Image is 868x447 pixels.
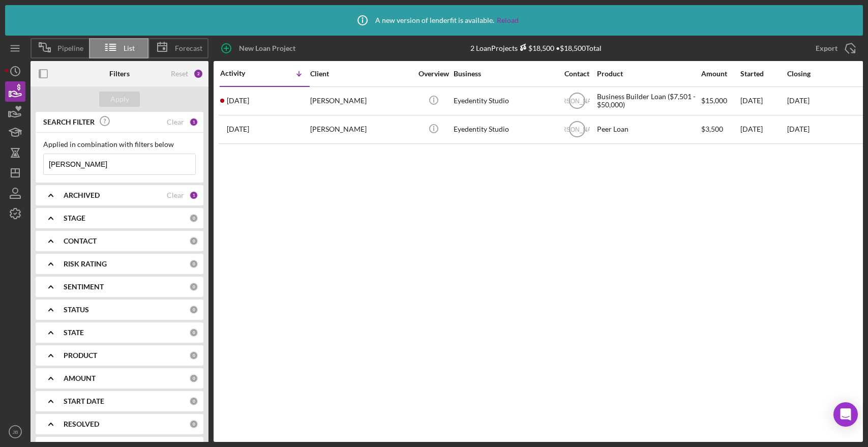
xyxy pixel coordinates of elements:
div: [PERSON_NAME] [310,87,412,114]
div: Open Intercom Messenger [833,402,858,427]
a: Reload [497,16,519,24]
div: 0 [189,374,198,383]
text: [PERSON_NAME] [552,98,602,105]
time: 2024-03-26 22:04 [227,97,249,105]
div: [PERSON_NAME] [310,116,412,143]
b: PRODUCT [64,351,97,360]
div: Clear [167,118,184,126]
time: [DATE] [787,125,810,133]
div: Apply [110,92,129,107]
div: Peer Loan [597,116,699,143]
div: Business Builder Loan ($7,501 - $50,000) [597,87,699,114]
b: RESOLVED [64,420,99,428]
button: JB [5,422,25,442]
div: 1 [189,117,198,127]
div: 0 [189,236,198,246]
div: Amount [701,70,739,78]
div: 1 [189,191,198,200]
div: 0 [189,420,198,429]
time: [DATE] [787,96,810,105]
b: START DATE [64,397,104,405]
div: 2 [193,69,203,79]
div: [DATE] [740,87,786,114]
b: SEARCH FILTER [43,118,95,126]
div: 0 [189,259,198,269]
div: 2 Loan Projects • $18,500 Total [470,44,602,52]
div: 0 [189,351,198,360]
b: AMOUNT [64,374,96,382]
b: RISK RATING [64,260,107,268]
div: Closing [787,70,863,78]
span: List [124,44,135,52]
div: Reset [171,70,188,78]
div: Started [740,70,786,78]
div: Client [310,70,412,78]
div: Business [454,70,555,78]
b: STAGE [64,214,85,222]
b: CONTACT [64,237,97,245]
div: [DATE] [740,116,786,143]
div: New Loan Project [239,38,295,58]
div: Contact [558,70,596,78]
div: $15,000 [701,87,739,114]
div: 0 [189,328,198,337]
span: Forecast [175,44,202,52]
div: Overview [414,70,453,78]
time: 2024-02-24 01:10 [227,125,249,133]
button: Apply [99,92,140,107]
div: 0 [189,282,198,291]
div: Applied in combination with filters below [43,140,196,148]
b: Filters [109,70,130,78]
b: SENTIMENT [64,283,104,291]
b: STATUS [64,306,89,314]
b: ARCHIVED [64,191,100,199]
div: 0 [189,214,198,223]
span: Pipeline [57,44,83,52]
div: 0 [189,397,198,406]
text: [PERSON_NAME] [552,126,602,133]
button: Export [805,38,863,58]
div: Clear [167,191,184,199]
text: JB [12,429,18,435]
button: New Loan Project [214,38,306,58]
b: STATE [64,329,84,337]
div: Product [597,70,699,78]
div: Eyedentity Studio [454,116,555,143]
div: Activity [220,69,265,77]
div: $3,500 [701,116,739,143]
div: Eyedentity Studio [454,87,555,114]
div: Export [816,38,837,58]
div: $18,500 [518,44,554,52]
div: 0 [189,305,198,314]
div: A new version of lenderfit is available. [350,8,519,33]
